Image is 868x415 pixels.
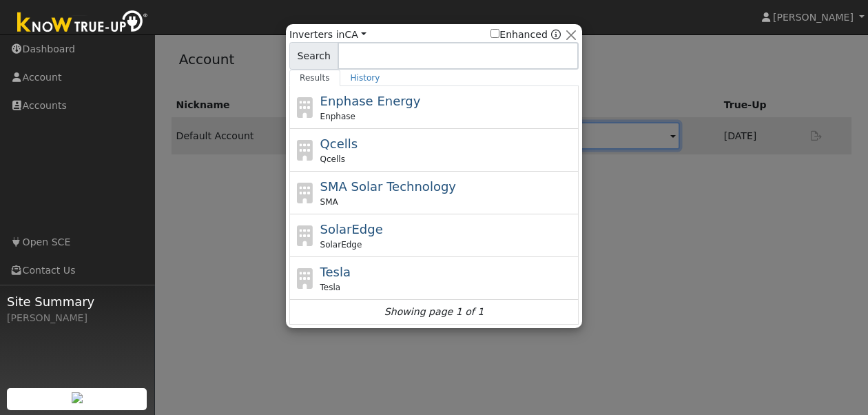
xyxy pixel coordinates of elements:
span: SMA [320,196,338,208]
span: Site Summary [7,292,147,311]
span: Enphase Energy [320,94,421,108]
span: SolarEdge [320,222,383,236]
span: Enphase [320,110,355,123]
span: Inverters in [289,28,366,42]
a: Enhanced Providers [551,29,561,40]
span: Show enhanced providers [490,28,561,42]
img: retrieve [72,392,83,403]
span: Search [289,42,338,70]
input: Enhanced [490,29,499,38]
label: Enhanced [490,28,548,42]
img: Know True-Up [10,8,155,39]
a: History [340,70,391,86]
span: SolarEdge [320,239,362,251]
span: Qcells [320,136,358,151]
span: Tesla [320,265,351,279]
span: [PERSON_NAME] [773,12,854,23]
span: SMA Solar Technology [320,179,456,194]
span: Qcells [320,153,345,165]
a: CA [344,29,366,40]
a: Results [289,70,340,86]
span: Tesla [320,281,341,294]
i: Showing page 1 of 1 [384,305,484,319]
div: [PERSON_NAME] [7,311,147,325]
